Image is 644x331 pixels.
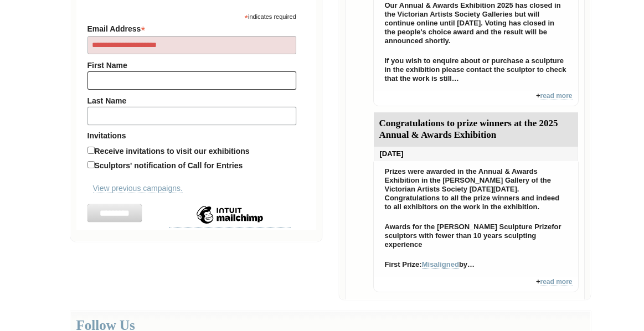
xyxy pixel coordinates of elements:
[374,147,578,161] div: [DATE]
[87,96,296,105] label: Last Name
[169,219,291,228] a: Intuit Mailchimp
[93,184,183,193] a: View previous campaigns.
[379,164,573,214] p: Prizes were awarded in the Annual & Awards Exhibition in the [PERSON_NAME] Gallery of the Victori...
[373,277,579,292] div: +
[540,278,572,286] a: read more
[379,257,573,272] p: : by…
[95,161,243,170] label: Sculptors' notification of Call for Entries
[87,21,296,34] label: Email Address
[87,61,296,70] label: First Name
[385,223,552,231] strong: Awards for the [PERSON_NAME] Sculpture Prize
[373,91,579,106] div: +
[422,260,459,269] a: Misaligned
[540,92,572,100] a: read more
[87,11,296,21] div: indicates required
[385,260,420,268] strong: First Prize
[379,220,573,252] p: for sculptors with fewer than 10 years sculpting experience
[374,112,578,147] div: Congratulations to prize winners at the 2025 Annual & Awards Exhibition
[379,54,573,86] p: If you wish to enquire about or purchase a sculpture in the exhibition please contact the sculpto...
[169,204,291,226] img: Intuit Mailchimp
[95,147,250,156] label: Receive invitations to visit our exhibitions
[87,131,296,140] strong: Invitations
